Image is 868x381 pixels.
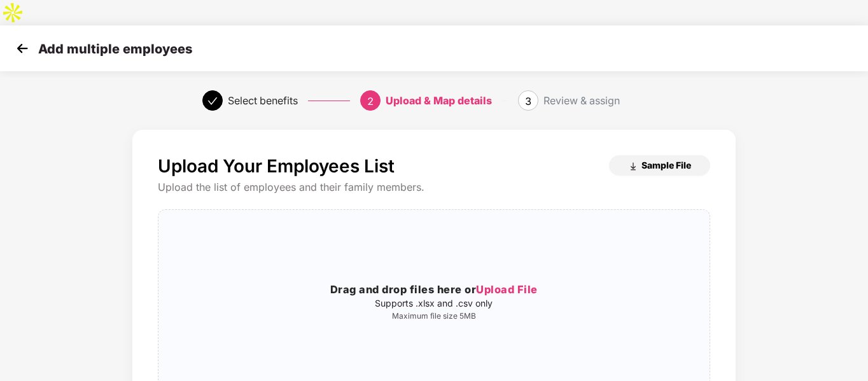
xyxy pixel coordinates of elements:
[367,95,374,107] span: 2
[158,282,709,298] h3: Drag and drop files here or
[228,90,298,111] div: Select benefits
[609,155,710,176] button: Sample File
[628,162,638,172] img: download_icon
[158,155,395,177] p: Upload Your Employees List
[207,96,218,106] span: check
[641,159,691,171] span: Sample File
[13,39,32,58] img: svg+xml;base64,PHN2ZyB4bWxucz0iaHR0cDovL3d3dy53My5vcmcvMjAwMC9zdmciIHdpZHRoPSIzMCIgaGVpZ2h0PSIzMC...
[476,283,538,296] span: Upload File
[158,311,709,321] p: Maximum file size 5MB
[38,41,192,57] p: Add multiple employees
[158,298,709,308] p: Supports .xlsx and .csv only
[386,90,492,111] div: Upload & Map details
[543,90,620,111] div: Review & assign
[525,95,531,107] span: 3
[158,181,710,194] div: Upload the list of employees and their family members.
